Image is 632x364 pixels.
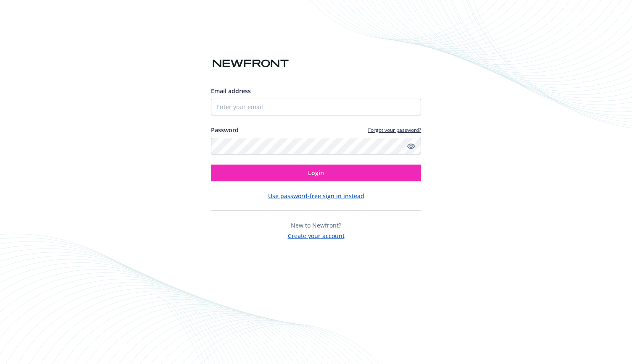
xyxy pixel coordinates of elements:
a: Forgot your password? [368,126,421,134]
button: Login [211,165,421,181]
button: Use password-free sign in instead [268,191,364,200]
span: Login [308,169,324,177]
button: Create your account [288,230,345,240]
img: Newfront logo [211,56,290,71]
input: Enter your email [211,99,421,115]
label: Password [211,126,239,134]
span: New to Newfront? [291,221,341,229]
span: Email address [211,87,251,95]
a: Show password [406,141,416,151]
input: Enter your password [211,138,421,155]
